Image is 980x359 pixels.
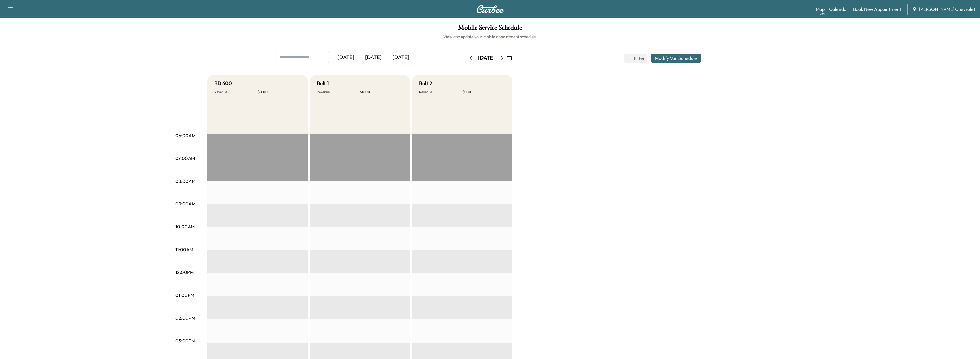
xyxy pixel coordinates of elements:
[419,90,462,94] p: Revenue
[175,132,195,139] p: 06:00AM
[476,5,504,13] img: Curbee Logo
[175,200,195,207] p: 09:00AM
[175,269,194,276] p: 12:00PM
[175,337,195,344] p: 03:00PM
[317,79,329,87] h5: Bolt 1
[478,54,495,62] div: [DATE]
[175,292,194,299] p: 01:00PM
[175,315,195,321] p: 02:00PM
[819,12,825,16] div: Beta
[919,6,975,13] span: [PERSON_NAME] Chevrolet
[6,24,974,34] h1: Mobile Service Schedule
[175,178,195,185] p: 08:00AM
[175,223,195,230] p: 10:00AM
[462,90,506,94] p: $ 0.00
[419,79,432,87] h5: Bolt 2
[175,155,195,162] p: 07:00AM
[360,51,387,64] div: [DATE]
[175,246,193,253] p: 11:00AM
[829,6,848,13] a: Calendar
[624,54,647,63] button: Filter
[6,34,974,40] h6: View and update your mobile appointment schedule.
[816,6,825,13] a: MapBeta
[214,79,232,87] h5: BD 600
[651,54,701,63] button: Modify Van Schedule
[332,51,360,64] div: [DATE]
[634,55,644,62] span: Filter
[853,6,901,13] a: Book New Appointment
[214,90,258,94] p: Revenue
[387,51,415,64] div: [DATE]
[360,90,403,94] p: $ 0.00
[317,90,360,94] p: Revenue
[258,90,301,94] p: $ 0.00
